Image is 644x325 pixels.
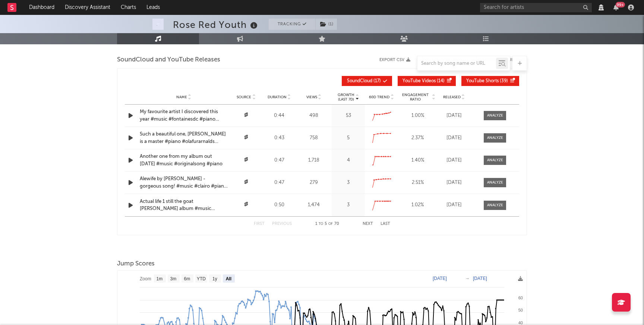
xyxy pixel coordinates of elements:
[265,201,294,209] div: 0:50
[298,112,330,120] div: 498
[473,276,487,281] text: [DATE]
[439,112,469,120] div: [DATE]
[316,19,337,30] button: (1)
[173,19,259,31] div: Rose Red Youth
[272,222,292,226] button: Previous
[334,112,363,120] div: 53
[140,175,228,190] a: Alewife by [PERSON_NAME] - gorgeous song! #music #clairo #piano #pianocover
[439,134,469,142] div: [DATE]
[265,112,294,120] div: 0:44
[306,95,317,99] span: Views
[298,201,330,209] div: 1,474
[613,4,619,10] button: 99+
[400,157,435,164] div: 1.40 %
[170,276,177,281] text: 3m
[338,97,354,102] p: (Last 7d)
[518,321,523,325] text: 40
[518,296,523,300] text: 60
[157,276,163,281] text: 1m
[298,179,330,187] div: 279
[518,308,523,312] text: 50
[466,79,508,83] span: ( 39 )
[480,3,592,12] input: Search for artists
[461,76,519,86] button: YouTube Shorts(39)
[117,259,155,268] span: Jump Scores
[268,95,287,99] span: Duration
[369,95,389,99] span: 60D Trend
[307,220,348,229] div: 1 5 70
[298,134,330,142] div: 758
[398,76,456,86] button: YouTube Videos(14)
[298,157,330,164] div: 1,718
[140,198,228,213] a: Actual life 1 still the goat [PERSON_NAME] album #music #fredagain #piano #pianocover
[140,108,228,123] a: My favourite artist I discovered this year #music #fontainesdc #piano #pianocover
[254,222,265,226] button: First
[400,93,431,102] span: Engagement Ratio
[117,55,220,64] span: SoundCloud and YouTube Releases
[439,179,469,187] div: [DATE]
[140,276,151,281] text: Zoom
[402,79,445,83] span: ( 14 )
[197,276,206,281] text: YTD
[402,79,436,83] span: YouTube Videos
[140,153,228,168] a: Another one from my album out [DATE] #music #originalsong #piano
[465,276,470,281] text: →
[334,134,363,142] div: 5
[319,222,323,226] span: to
[616,2,625,7] div: 99 +
[226,276,231,281] text: All
[334,201,363,209] div: 3
[400,112,435,120] div: 1.00 %
[212,276,217,281] text: 1y
[269,19,315,30] button: Tracking
[342,76,392,86] button: SoundCloud(17)
[439,157,469,164] div: [DATE]
[400,179,435,187] div: 2.51 %
[363,222,373,226] button: Next
[328,222,333,226] span: of
[466,79,499,83] span: YouTube Shorts
[347,79,372,83] span: SoundCloud
[334,179,363,187] div: 3
[237,95,251,99] span: Source
[417,61,496,67] input: Search by song name or URL
[315,19,337,30] span: ( 1 )
[140,131,228,145] a: Such a beautiful one, [PERSON_NAME] is a master #piano #olafurarnalds #pianocover #neoclassical
[176,95,187,99] span: Name
[381,222,390,226] button: Last
[400,134,435,142] div: 2.37 %
[265,179,294,187] div: 0:47
[184,276,190,281] text: 6m
[338,93,354,97] p: Growth
[265,134,294,142] div: 0:43
[265,157,294,164] div: 0:47
[439,201,469,209] div: [DATE]
[334,157,363,164] div: 4
[443,95,461,99] span: Released
[347,79,381,83] span: ( 17 )
[400,201,435,209] div: 1.02 %
[433,276,447,281] text: [DATE]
